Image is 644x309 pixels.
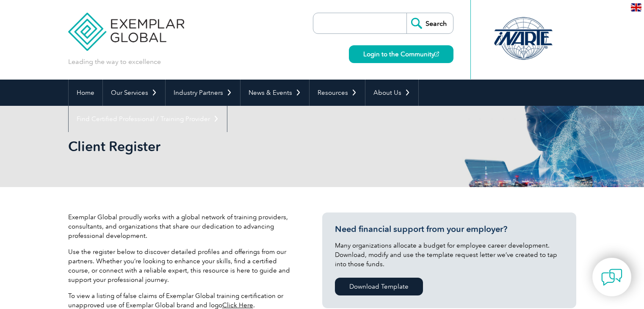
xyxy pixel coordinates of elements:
a: Login to the Community [349,45,453,63]
input: Search [406,13,453,33]
a: News & Events [240,80,309,106]
a: About Us [365,80,418,106]
p: Leading the way to excellence [68,57,161,66]
a: Our Services [103,80,165,106]
img: en [631,3,641,11]
img: contact-chat.png [601,267,622,288]
a: Industry Partners [166,80,240,106]
a: Click Here [222,301,253,309]
a: Find Certified Professional / Training Provider [69,106,227,132]
p: Many organizations allocate a budget for employee career development. Download, modify and use th... [335,241,564,269]
h3: Need financial support from your employer? [335,224,564,235]
p: Exemplar Global proudly works with a global network of training providers, consultants, and organ... [68,212,297,240]
h2: Client Register [68,140,424,153]
a: Resources [310,80,365,106]
a: Home [69,80,102,106]
a: Download Template [335,278,423,295]
p: Use the register below to discover detailed profiles and offerings from our partners. Whether you... [68,247,297,284]
img: open_square.png [434,52,439,56]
